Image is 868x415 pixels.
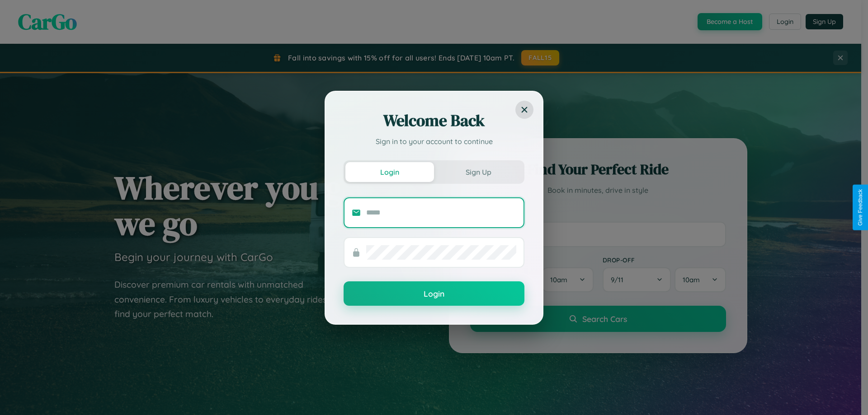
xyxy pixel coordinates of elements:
[345,162,434,182] button: Login
[434,162,523,182] button: Sign Up
[857,189,863,226] div: Give Feedback
[344,110,524,131] h2: Welcome Back
[344,281,524,306] button: Login
[344,136,524,147] p: Sign in to your account to continue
